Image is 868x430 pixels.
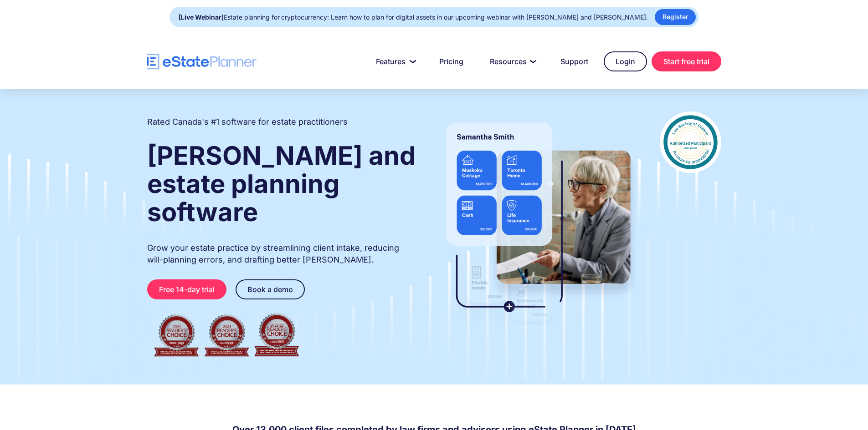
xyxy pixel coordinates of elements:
strong: [Live Webinar] [179,13,224,21]
a: Free 14-day trial [147,279,226,299]
a: home [147,54,257,70]
a: Book a demo [236,279,305,299]
a: Login [604,51,647,71]
a: Register [655,9,696,25]
a: Pricing [428,52,474,71]
a: Resources [479,52,545,71]
a: Support [550,52,599,71]
div: Estate planning for cryptocurrency: Learn how to plan for digital assets in our upcoming webinar ... [179,11,648,24]
a: Start free trial [652,51,721,71]
strong: [PERSON_NAME] and estate planning software [147,140,416,228]
a: Features [365,52,424,71]
p: Grow your estate practice by streamlining client intake, reducing will-planning errors, and draft... [147,242,417,266]
h2: Rated Canada's #1 software for estate practitioners [147,116,348,128]
img: estate planner showing wills to their clients, using eState Planner, a leading estate planning so... [435,111,642,325]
